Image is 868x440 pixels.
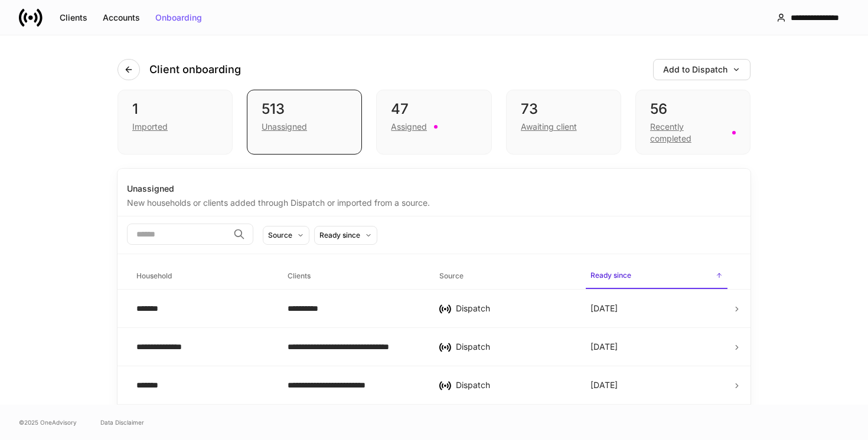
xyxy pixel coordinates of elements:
[132,100,218,119] div: 1
[268,229,292,241] div: Source
[314,226,377,245] button: Ready since
[263,226,309,245] button: Source
[650,100,736,119] div: 56
[590,341,618,353] p: [DATE]
[136,270,172,281] h6: Household
[95,8,148,27] button: Accounts
[391,100,477,119] div: 47
[435,264,576,288] span: Source
[52,8,95,27] button: Clients
[103,14,140,22] div: Accounts
[118,90,233,155] div: 1Imported
[100,418,144,427] a: Data Disclaimer
[148,8,210,27] button: Onboarding
[506,90,621,155] div: 73Awaiting client
[132,264,273,288] span: Household
[650,121,725,145] div: Recently completed
[590,303,618,314] p: [DATE]
[60,14,87,22] div: Clients
[590,379,618,391] p: [DATE]
[456,303,572,314] div: Dispatch
[439,270,464,281] h6: Source
[653,59,750,80] button: Add to Dispatch
[149,63,241,77] h4: Client onboarding
[262,121,307,133] div: Unassigned
[456,341,572,353] div: Dispatch
[391,121,427,133] div: Assigned
[288,270,311,281] h6: Clients
[586,264,727,289] span: Ready since
[456,379,572,391] div: Dispatch
[663,65,740,74] div: Add to Dispatch
[19,418,77,427] span: © 2025 OneAdvisory
[635,90,750,155] div: 56Recently completed
[376,90,491,155] div: 47Assigned
[590,270,631,281] h6: Ready since
[247,90,362,155] div: 513Unassigned
[521,121,577,133] div: Awaiting client
[127,195,741,209] div: New households or clients added through Dispatch or imported from a source.
[521,100,606,119] div: 73
[283,264,425,288] span: Clients
[155,14,202,22] div: Onboarding
[262,100,347,119] div: 513
[319,229,360,241] div: Ready since
[132,121,168,133] div: Imported
[127,183,741,195] div: Unassigned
